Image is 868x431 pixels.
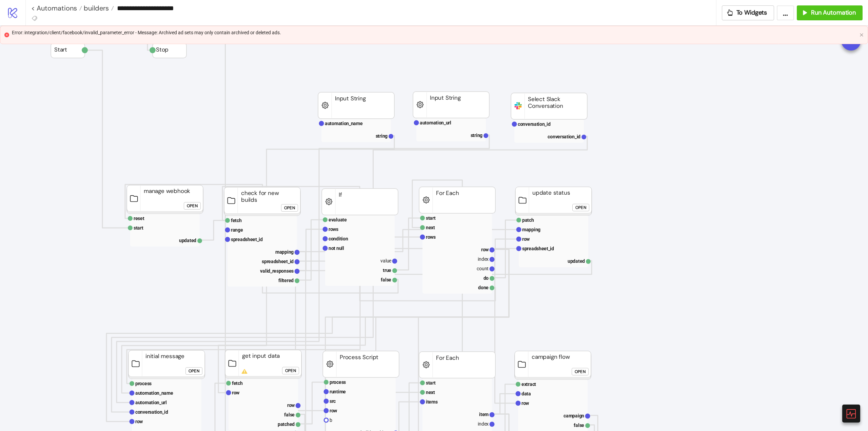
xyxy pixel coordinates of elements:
span: close-circle [4,33,9,37]
text: next [426,225,435,230]
text: index [478,421,489,427]
a: < Automations [31,5,82,12]
text: row [481,247,489,252]
text: mapping [522,227,540,232]
div: Open [187,202,198,210]
button: Open [184,202,201,210]
text: fetch [232,380,243,386]
span: builders [82,4,109,13]
text: valid_responses [260,268,294,274]
text: spreadsheet_id [231,237,263,242]
text: automation_name [325,121,363,126]
a: builders [82,5,114,12]
span: close [860,33,864,37]
text: items [426,399,438,405]
text: campaign [564,413,584,418]
button: Open [572,204,589,211]
text: process [135,381,152,386]
text: start [426,380,436,386]
text: reset [134,216,144,221]
button: Open [282,367,299,374]
button: To Widgets [722,5,774,20]
text: conversation_id [548,134,580,139]
text: automation_name [135,390,173,396]
text: extract [521,381,536,387]
text: runtime [330,389,346,394]
text: condition [329,236,348,241]
text: patch [522,217,534,223]
text: evaluate [329,217,347,222]
div: Error: integration/client/facebook/invalid_parameter_error - Message: Archived ad sets may only c... [12,29,857,36]
text: automation_url [135,400,167,405]
span: To Widgets [736,9,767,17]
text: data [521,391,531,396]
div: Open [189,367,199,375]
text: start [426,215,436,221]
text: row [330,408,337,413]
div: Open [575,204,586,212]
div: Open [575,368,586,376]
text: rows [426,234,436,240]
text: b [330,417,332,423]
text: mapping [275,249,294,255]
text: fetch [231,218,242,223]
text: spreadsheet_id [262,259,294,264]
text: index [478,256,489,262]
text: conversation_id [135,409,168,415]
text: item [479,412,489,417]
button: Open [281,204,298,212]
text: spreadsheet_id [522,246,554,251]
text: count [477,266,489,271]
text: process [330,379,346,385]
text: row [232,390,240,395]
text: row [522,236,530,242]
button: Open [572,368,589,375]
button: Run Automation [797,5,863,20]
button: Open [185,367,202,375]
button: close [860,33,864,37]
text: range [231,227,243,233]
text: conversation_id [518,121,551,127]
text: row [135,419,143,424]
text: value [380,258,391,263]
text: next [426,390,435,395]
text: automation_url [420,120,451,125]
span: Run Automation [811,9,856,17]
text: row [521,400,529,406]
div: Open [284,204,295,212]
text: not null [329,246,344,251]
text: string [376,133,388,139]
text: row [287,403,295,408]
button: ... [777,5,794,20]
div: Open [285,367,296,375]
text: src [330,398,336,404]
text: string [471,133,483,138]
text: start [134,225,143,231]
text: rows [329,227,338,232]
